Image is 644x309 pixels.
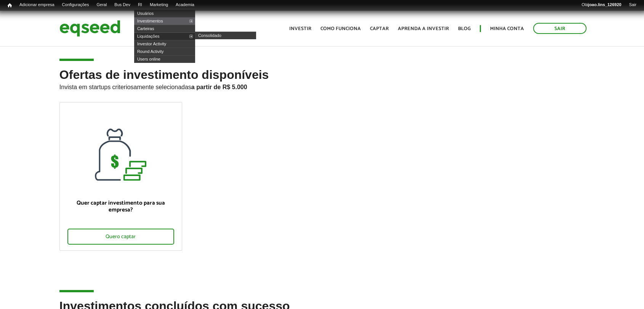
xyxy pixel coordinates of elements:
[59,68,585,102] h2: Ofertas de investimento disponíveis
[320,26,361,31] a: Como funciona
[67,200,174,213] p: Quer captar investimento para sua empresa?
[191,84,247,90] strong: a partir de R$ 5.000
[16,2,58,8] a: Adicionar empresa
[588,2,621,7] strong: joao.lins_126920
[134,2,146,8] a: RI
[398,26,449,31] a: Aprenda a investir
[625,2,640,8] a: Sair
[172,2,198,8] a: Academia
[8,3,12,8] span: Início
[93,2,111,8] a: Geral
[59,102,182,251] a: Quer captar investimento para sua empresa? Quero captar
[111,2,134,8] a: Bus Dev
[4,2,16,9] a: Início
[146,2,172,8] a: Marketing
[59,18,120,38] img: EqSeed
[458,26,471,31] a: Blog
[370,26,389,31] a: Captar
[490,26,524,31] a: Minha conta
[59,82,585,91] p: Invista em startups criteriosamente selecionadas
[134,10,195,17] a: Usuários
[533,23,586,34] a: Sair
[578,2,625,8] a: Olájoao.lins_126920
[67,229,174,245] div: Quero captar
[289,26,311,31] a: Investir
[58,2,93,8] a: Configurações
